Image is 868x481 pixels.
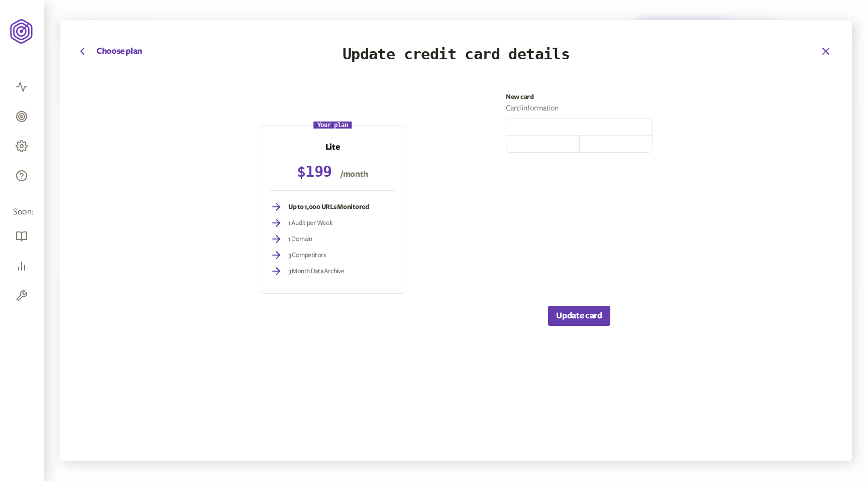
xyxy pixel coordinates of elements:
[504,161,655,268] iframe: Secure address input frame
[288,219,333,226] span: 1 Audit per Week
[506,102,653,114] p: Card information
[288,252,325,259] span: 3 Competitors
[341,170,368,179] span: / month
[288,268,344,275] span: 3 Month Data Archive
[76,45,142,57] a: Choose plan
[512,140,573,148] iframe: Secure expiration date input frame
[270,142,395,153] h4: Lite
[13,206,31,218] span: Soon:
[512,123,646,131] iframe: Secure card number input frame
[586,140,646,148] iframe: Secure CVC input frame
[270,163,395,191] p: $ 199
[506,93,653,101] p: New card
[80,45,832,63] h1: Update credit card details
[313,122,352,129] p: Your plan
[288,203,369,210] span: Up to 1,000 URLs Monitored
[548,306,610,326] button: Update card
[288,235,312,243] span: 1 Domain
